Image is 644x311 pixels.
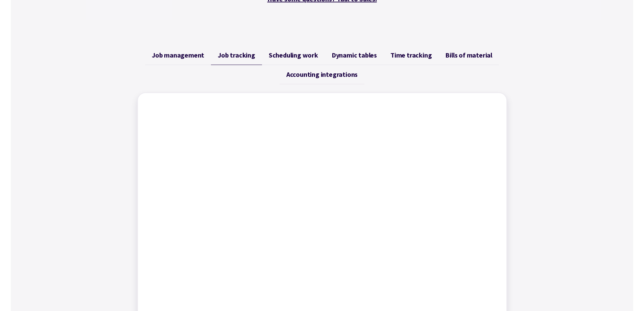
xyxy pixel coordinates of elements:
span: Scheduling work [269,51,318,59]
span: Accounting integrations [286,70,358,79]
iframe: Chat Widget [531,238,644,311]
span: Job management [152,51,204,59]
span: Job tracking [218,51,255,59]
span: Time tracking [390,51,432,59]
span: Bills of material [445,51,492,59]
span: Dynamic tables [332,51,377,59]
